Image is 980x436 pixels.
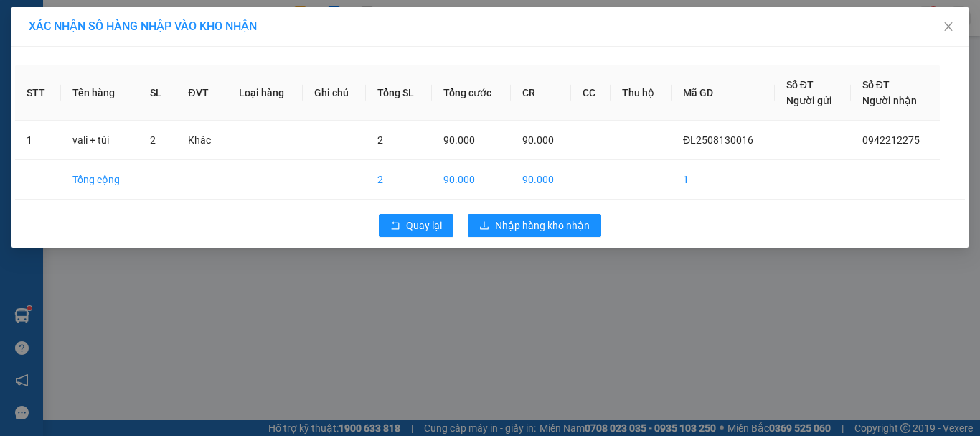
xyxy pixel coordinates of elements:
th: ĐVT [176,65,227,121]
td: Tổng cộng [61,160,138,200]
button: downloadNhập hàng kho nhận [468,214,601,237]
span: CHƯA CƯỚC : [135,94,217,109]
td: 90.000 [432,160,510,200]
span: Số ĐT [786,79,814,91]
th: Ghi chú [303,65,366,121]
th: Mã GD [672,65,775,121]
span: 90.000 [443,134,475,146]
span: Nhận: [137,12,171,27]
th: Tổng cước [432,65,510,121]
div: [PERSON_NAME] [12,12,127,45]
span: Gửi: [12,12,34,27]
div: 30.000 [135,91,284,111]
th: Tên hàng [61,65,138,121]
span: Người nhận [862,95,917,106]
button: rollbackQuay lại [379,214,453,237]
span: close [943,21,954,32]
td: Khác [176,121,227,160]
th: Thu hộ [611,65,672,121]
div: [GEOGRAPHIC_DATA] [137,12,283,45]
span: download [479,221,489,232]
span: 0942212275 [862,134,920,146]
th: STT [15,65,61,121]
td: vali + túi [61,121,138,160]
span: Số ĐT [862,79,890,91]
td: 1 [672,160,775,200]
span: Nhập hàng kho nhận [495,218,590,233]
span: 90.000 [522,134,554,146]
span: XÁC NHẬN SỐ HÀNG NHẬP VÀO KHO NHẬN [29,19,257,33]
th: SL [138,65,176,121]
div: diễm [137,45,283,62]
th: CC [571,65,611,121]
span: Người gửi [786,95,832,106]
div: 0963933317 [137,62,283,82]
td: 1 [15,121,61,160]
button: Close [928,7,969,47]
span: Quay lại [406,218,442,233]
td: 2 [366,160,432,200]
td: 90.000 [511,160,571,200]
span: 2 [150,134,156,146]
th: Loại hàng [227,65,303,121]
th: CR [511,65,571,121]
span: 2 [377,134,383,146]
th: Tổng SL [366,65,432,121]
span: ĐL2508130016 [683,134,753,146]
span: rollback [390,221,400,232]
